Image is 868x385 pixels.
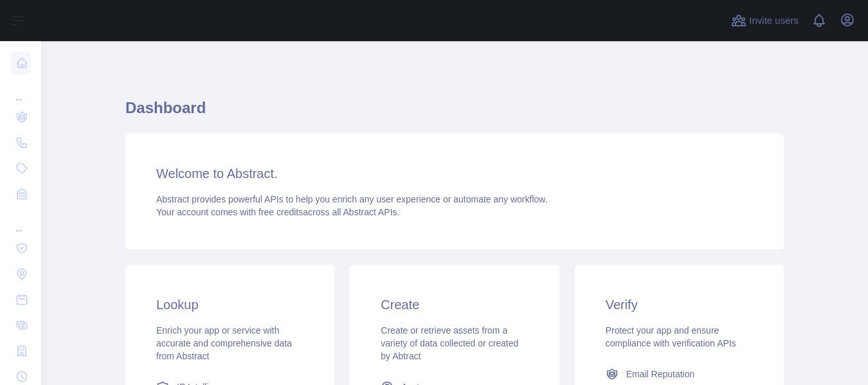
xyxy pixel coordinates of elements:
[156,207,399,217] span: Your account comes with across all Abstract APIs.
[156,325,292,361] span: Enrich your app or service with accurate and comprehensive data from Abstract
[156,296,303,314] h3: Lookup
[10,77,31,103] div: ...
[381,296,528,314] h3: Create
[606,296,753,314] h3: Verify
[728,10,801,31] button: Invite users
[125,98,784,129] h1: Dashboard
[156,194,548,204] span: Abstract provides powerful APIs to help you enrich any user experience or automate any workflow.
[156,165,753,183] h3: Welcome to Abstract.
[381,325,518,361] span: Create or retrieve assets from a variety of data collected or created by Abtract
[606,325,736,348] span: Protect your app and ensure compliance with verification APIs
[10,208,31,234] div: ...
[626,368,695,381] span: Email Reputation
[749,13,799,28] span: Invite users
[258,207,303,217] span: free credits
